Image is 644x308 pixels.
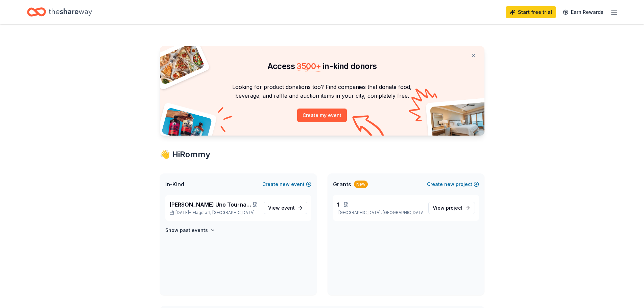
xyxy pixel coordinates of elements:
[352,115,386,141] img: Curvy arrow
[165,226,215,234] button: Show past events
[169,200,253,209] span: [PERSON_NAME] Uno Tournament at [PERSON_NAME][GEOGRAPHIC_DATA]
[281,205,295,211] span: event
[296,61,321,71] span: 3500 +
[446,205,462,211] span: project
[193,210,255,215] span: Flagstaff, [GEOGRAPHIC_DATA]
[354,181,368,188] div: New
[160,149,484,160] div: 👋 Hi Rommy
[165,180,184,188] span: In-Kind
[267,61,377,71] span: Access in-kind donors
[433,204,462,212] span: View
[169,210,258,215] p: [DATE] •
[333,180,351,188] span: Grants
[337,200,339,209] span: 1
[427,180,479,188] button: Createnewproject
[262,180,311,188] button: Createnewevent
[27,4,92,20] a: Home
[168,82,476,100] p: Looking for product donations too? Find companies that donate food, beverage, and raffle and auct...
[506,6,556,18] a: Start free trial
[559,6,607,18] a: Earn Rewards
[297,109,347,122] button: Create my event
[444,180,454,188] span: new
[337,210,423,215] p: [GEOGRAPHIC_DATA], [GEOGRAPHIC_DATA]
[268,204,295,212] span: View
[152,42,205,85] img: Pizza
[428,202,475,214] a: View project
[264,202,307,214] a: View event
[165,226,208,234] h4: Show past events
[280,180,290,188] span: new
